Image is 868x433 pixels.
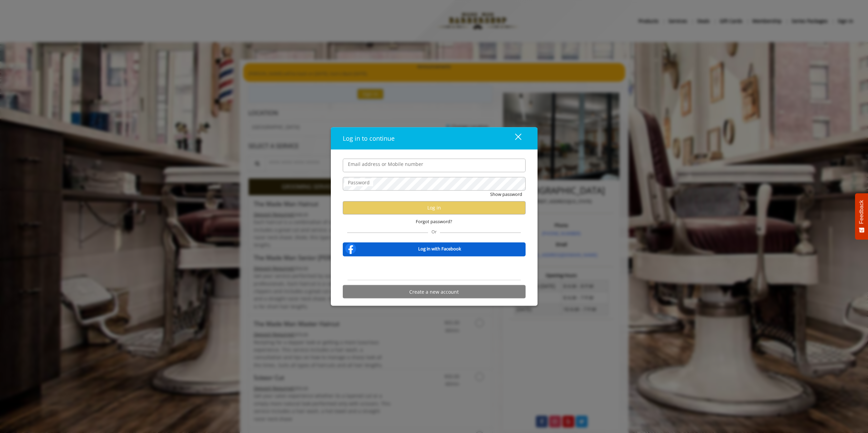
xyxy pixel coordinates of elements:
[855,193,868,239] button: Feedback - Show survey
[418,245,461,252] b: Log in with Facebook
[343,285,526,298] button: Create a new account
[507,133,521,143] div: close dialog
[490,190,522,198] button: Show password
[428,229,440,235] span: Or
[343,158,526,172] input: Email address or Mobile number
[344,179,373,186] label: Password
[396,261,472,276] iframe: To enrich screen reader interactions, please activate Accessibility in Grammarly extension settings
[858,200,865,224] span: Feedback
[416,218,452,225] span: Forgot password?
[343,177,526,190] input: Password
[343,134,395,142] span: Log in to continue
[344,242,357,256] img: facebook-logo
[343,201,526,214] button: Log in
[502,131,526,145] button: close dialog
[344,160,427,168] label: Email address or Mobile number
